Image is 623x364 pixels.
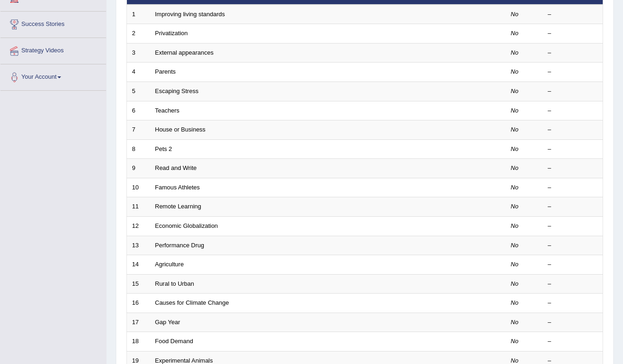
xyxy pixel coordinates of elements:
[548,68,598,76] div: –
[127,216,150,236] td: 12
[127,197,150,217] td: 11
[548,260,598,269] div: –
[511,164,519,171] em: No
[511,68,519,75] em: No
[155,88,199,94] a: Escaping Stress
[127,236,150,255] td: 13
[548,202,598,211] div: –
[511,203,519,210] em: No
[127,274,150,294] td: 15
[511,88,519,94] em: No
[548,280,598,289] div: –
[511,338,519,345] em: No
[511,299,519,306] em: No
[155,11,225,18] a: Improving living standards
[127,63,150,82] td: 4
[127,5,150,24] td: 1
[548,318,598,327] div: –
[155,203,201,210] a: Remote Learning
[0,38,106,61] a: Strategy Videos
[548,145,598,154] div: –
[155,49,214,56] a: External appearances
[511,49,519,56] em: No
[548,107,598,115] div: –
[511,319,519,326] em: No
[127,178,150,197] td: 10
[511,280,519,287] em: No
[127,101,150,120] td: 6
[548,337,598,346] div: –
[548,241,598,250] div: –
[548,126,598,134] div: –
[511,30,519,37] em: No
[155,145,172,152] a: Pets 2
[155,242,204,249] a: Performance Drug
[548,87,598,96] div: –
[511,184,519,191] em: No
[127,24,150,44] td: 2
[155,261,184,268] a: Agriculture
[548,10,598,19] div: –
[127,120,150,140] td: 7
[155,338,193,345] a: Food Demand
[155,222,218,229] a: Economic Globalization
[127,139,150,159] td: 8
[155,357,213,364] a: Experimental Animals
[511,357,519,364] em: No
[127,159,150,178] td: 9
[511,145,519,152] em: No
[155,299,229,306] a: Causes for Climate Change
[0,12,106,35] a: Success Stories
[548,222,598,231] div: –
[155,107,180,114] a: Teachers
[511,242,519,249] em: No
[511,107,519,114] em: No
[127,332,150,351] td: 18
[155,184,200,191] a: Famous Athletes
[511,261,519,268] em: No
[511,11,519,18] em: No
[127,294,150,313] td: 16
[155,126,206,133] a: House or Business
[511,126,519,133] em: No
[548,29,598,38] div: –
[0,64,106,88] a: Your Account
[548,164,598,173] div: –
[155,280,195,287] a: Rural to Urban
[548,299,598,308] div: –
[548,183,598,192] div: –
[155,30,188,37] a: Privatization
[155,68,176,75] a: Parents
[511,222,519,229] em: No
[127,313,150,332] td: 17
[127,82,150,101] td: 5
[127,43,150,63] td: 3
[155,164,197,171] a: Read and Write
[548,49,598,57] div: –
[127,255,150,275] td: 14
[155,319,180,326] a: Gap Year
